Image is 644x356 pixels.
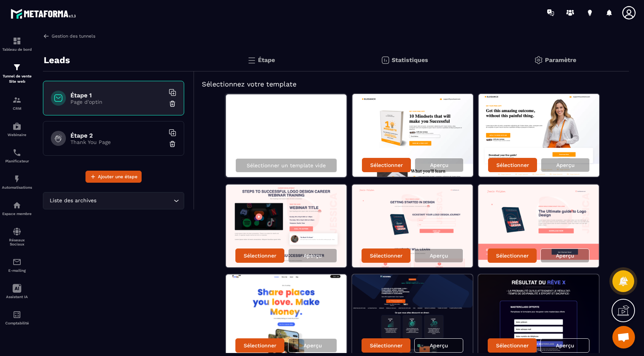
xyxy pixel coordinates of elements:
img: scheduler [12,148,21,157]
p: Sélectionner [370,162,403,168]
h5: Sélectionnez votre template [202,79,621,89]
p: Sélectionner [244,342,276,348]
img: formation [12,36,21,45]
p: Aperçu [304,342,322,348]
a: social-networksocial-networkRéseaux Sociaux [2,221,32,252]
p: Tableau de bord [2,47,32,52]
p: Sélectionner [496,253,529,259]
img: automations [12,201,21,210]
div: Ouvrir le chat [612,326,635,348]
a: emailemailE-mailing [2,252,32,278]
a: formationformationTunnel de vente Site web [2,57,32,90]
img: automations [12,122,21,131]
p: Sélectionner [244,253,276,259]
p: Aperçu [430,253,448,259]
p: Aperçu [556,253,574,259]
p: Thank You Page [70,139,165,145]
p: Sélectionner un template vide [247,162,326,168]
p: Leads [44,53,70,68]
p: Aperçu [304,253,322,259]
p: CRM [2,106,32,111]
p: Paramètre [545,56,576,64]
img: image [353,94,473,177]
img: automations [12,174,21,183]
input: Search for option [98,197,172,205]
p: Aperçu [430,162,449,168]
p: Assistant IA [2,295,32,299]
a: automationsautomationsAutomatisations [2,169,32,195]
p: Espace membre [2,212,32,216]
img: trash [169,100,176,108]
a: Gestion des tunnels [43,33,95,39]
p: Sélectionner [370,342,403,348]
p: Statistiques [392,56,428,64]
h6: Étape 1 [70,92,165,99]
img: bars.0d591741.svg [247,56,256,65]
p: Comptabilité [2,321,32,325]
img: stats.20deebd0.svg [381,56,390,65]
p: Tunnel de vente Site web [2,74,32,84]
p: Aperçu [556,342,574,348]
img: logo [11,7,78,21]
a: formationformationTableau de bord [2,31,32,57]
p: Aperçu [556,162,575,168]
a: accountantaccountantComptabilité [2,304,32,331]
p: E-mailing [2,268,32,273]
button: Ajouter une étape [85,171,142,183]
p: Sélectionner [496,342,529,348]
img: social-network [12,227,21,236]
a: formationformationCRM [2,90,32,116]
p: Webinaire [2,133,32,137]
img: formation [12,63,21,72]
p: Sélectionner [370,253,403,259]
p: Automatisations [2,185,32,189]
h6: Étape 2 [70,132,165,139]
img: image [352,185,473,267]
img: arrow [43,33,50,39]
p: Aperçu [430,342,448,348]
a: schedulerschedulerPlanificateur [2,142,32,169]
img: image [479,94,599,177]
img: setting-gr.5f69749f.svg [534,56,543,65]
img: image [478,185,599,267]
p: Planificateur [2,159,32,163]
img: email [12,258,21,267]
p: Page d'optin [70,99,165,105]
img: accountant [12,310,21,319]
p: Réseaux Sociaux [2,238,32,246]
p: Étape [258,56,275,64]
span: Ajouter une étape [98,173,137,180]
span: Liste des archives [48,197,98,205]
img: trash [169,140,176,148]
a: automationsautomationsEspace membre [2,195,32,221]
div: Search for option [43,192,184,209]
img: image [226,185,346,267]
p: Sélectionner [496,162,529,168]
a: Assistant IA [2,278,32,304]
img: formation [12,95,21,105]
a: automationsautomationsWebinaire [2,116,32,142]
